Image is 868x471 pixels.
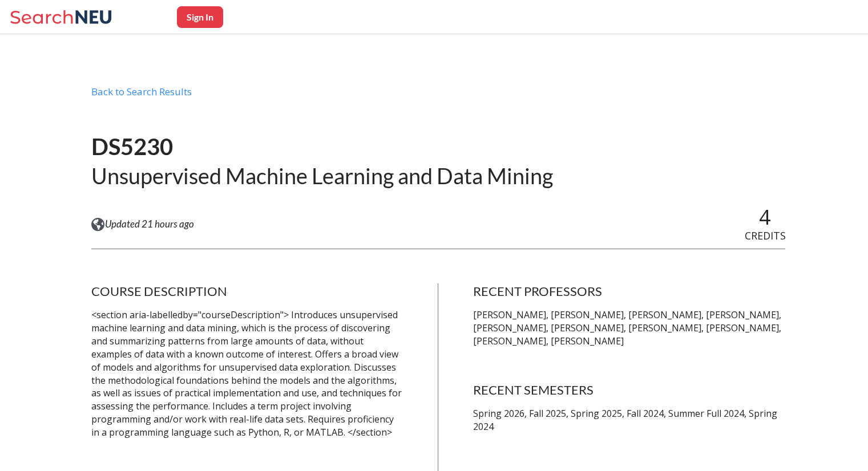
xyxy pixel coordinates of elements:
[91,308,404,439] p: <section aria-labelledby="courseDescription"> Introduces unsupervised machine learning and data m...
[473,308,786,348] p: [PERSON_NAME], [PERSON_NAME], [PERSON_NAME], [PERSON_NAME], [PERSON_NAME], [PERSON_NAME], [PERSON...
[744,229,785,242] span: CREDITS
[91,162,553,190] h2: Unsupervised Machine Learning and Data Mining
[177,6,223,28] button: Sign In
[91,132,553,161] h1: DS5230
[105,218,194,230] span: Updated 21 hours ago
[473,382,786,398] h4: RECENT SEMESTERS
[759,203,771,231] span: 4
[473,283,786,299] h4: RECENT PROFESSORS
[91,283,404,299] h4: COURSE DESCRIPTION
[91,86,786,107] div: Back to Search Results
[473,407,786,433] p: Spring 2026, Fall 2025, Spring 2025, Fall 2024, Summer Full 2024, Spring 2024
